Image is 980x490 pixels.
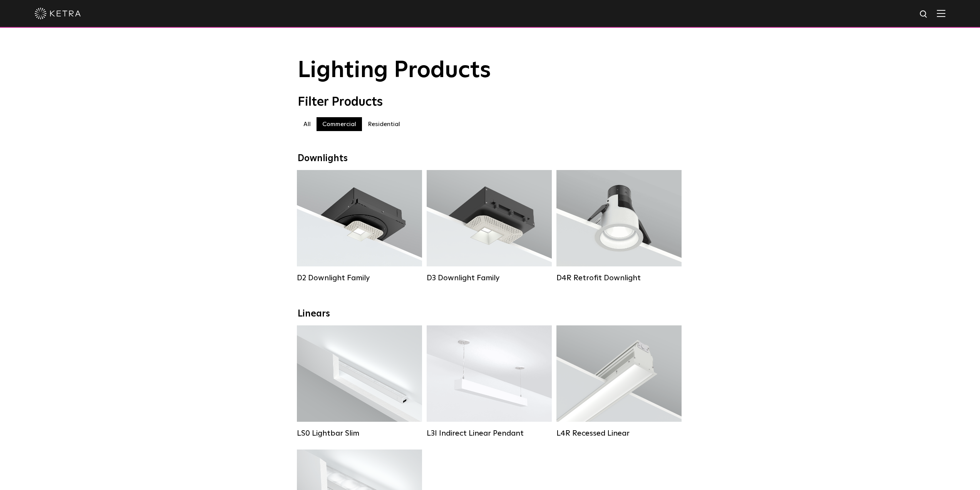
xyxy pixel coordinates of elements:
div: L4R Recessed Linear [556,429,682,438]
label: Residential [362,117,406,131]
div: D2 Downlight Family [297,273,422,283]
div: Downlights [298,153,683,164]
a: D3 Downlight Family Lumen Output:700 / 900 / 1100Colors:White / Black / Silver / Bronze / Paintab... [427,170,552,283]
span: Lighting Products [298,59,491,82]
div: LS0 Lightbar Slim [297,429,422,438]
img: ketra-logo-2019-white [35,8,81,19]
label: All [298,117,317,131]
div: Filter Products [298,95,683,109]
label: Commercial [317,117,362,131]
a: D4R Retrofit Downlight Lumen Output:800Colors:White / BlackBeam Angles:15° / 25° / 40° / 60°Watta... [556,170,682,283]
a: L4R Recessed Linear Lumen Output:400 / 600 / 800 / 1000Colors:White / BlackControl:Lutron Clear C... [556,325,682,438]
a: D2 Downlight Family Lumen Output:1200Colors:White / Black / Gloss Black / Silver / Bronze / Silve... [297,170,422,283]
a: LS0 Lightbar Slim Lumen Output:200 / 350Colors:White / BlackControl:X96 Controller [297,325,422,438]
img: Hamburger%20Nav.svg [937,10,945,17]
div: Linears [298,308,683,320]
img: search icon [919,10,929,19]
a: L3I Indirect Linear Pendant Lumen Output:400 / 600 / 800 / 1000Housing Colors:White / BlackContro... [427,325,552,438]
div: D3 Downlight Family [427,273,552,283]
div: L3I Indirect Linear Pendant [427,429,552,438]
div: D4R Retrofit Downlight [556,273,682,283]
